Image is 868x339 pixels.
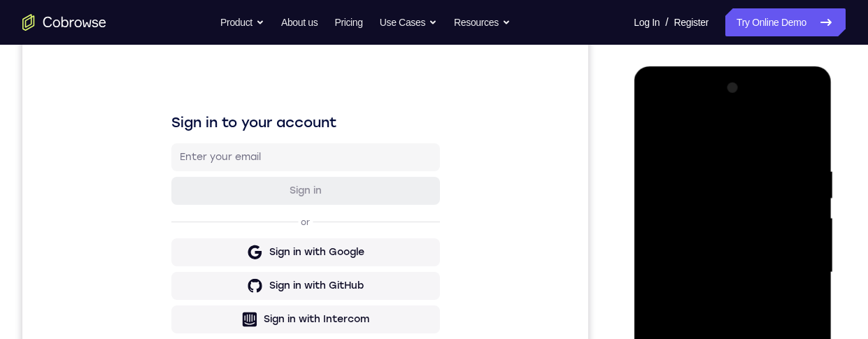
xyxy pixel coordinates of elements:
[454,8,511,36] button: Resources
[725,8,846,36] a: Try Online Demo
[149,160,418,188] button: Sign in
[665,14,668,31] span: /
[276,200,290,211] p: or
[220,8,264,36] button: Product
[380,8,437,36] button: Use Cases
[334,8,362,36] a: Pricing
[149,289,418,317] button: Sign in with Intercom
[149,255,418,283] button: Sign in with GitHub
[241,296,347,310] div: Sign in with Intercom
[157,134,409,147] input: Enter your email
[149,222,418,250] button: Sign in with Google
[634,8,660,36] a: Log In
[674,8,709,36] a: Register
[247,262,341,276] div: Sign in with GitHub
[22,14,106,31] a: Go to the home page
[281,8,318,36] a: About us
[247,229,342,243] div: Sign in with Google
[149,96,418,115] h1: Sign in to your account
